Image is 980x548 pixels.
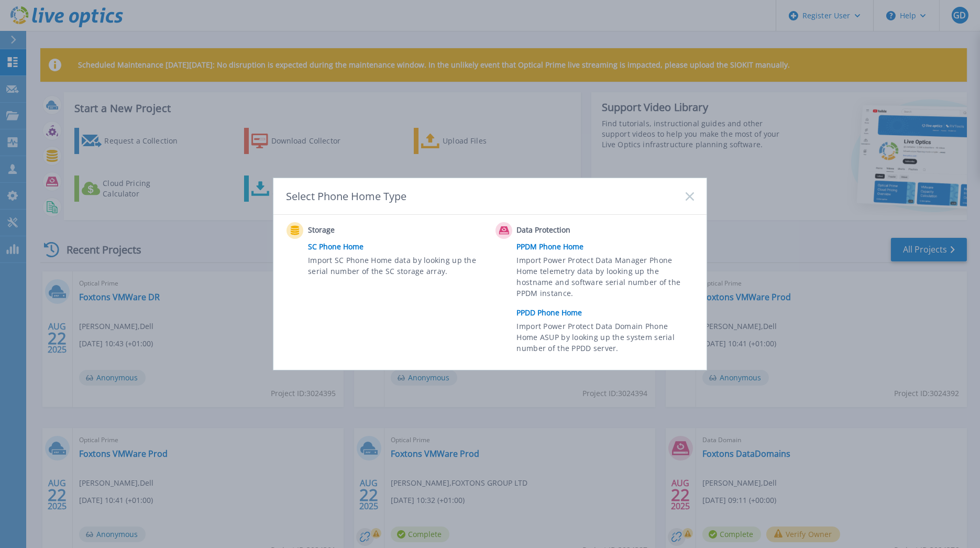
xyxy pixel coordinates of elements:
[286,189,408,203] div: Select Phone Home Type
[517,321,691,357] span: Import Power Protect Data Domain Phone Home ASUP by looking up the system serial number of the PP...
[308,255,482,279] span: Import SC Phone Home data by looking up the serial number of the SC storage array.
[308,239,490,255] a: SC Phone Home
[517,255,691,303] span: Import Power Protect Data Manager Phone Home telemetry data by looking up the hostname and softwa...
[517,239,699,255] a: PPDM Phone Home
[517,224,621,237] span: Data Protection
[308,224,412,237] span: Storage
[517,305,699,321] a: PPDD Phone Home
